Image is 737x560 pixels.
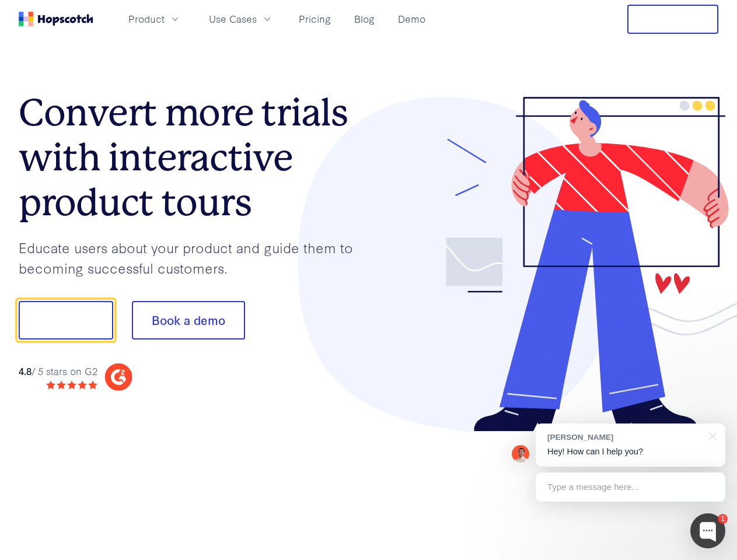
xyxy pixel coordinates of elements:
span: Product [128,12,165,26]
h1: Convert more trials with interactive product tours [19,90,369,225]
div: 1 [718,514,728,524]
span: Use Cases [209,12,257,26]
img: Mark Spera [512,445,529,463]
button: Use Cases [202,9,280,29]
a: Home [19,12,93,26]
div: Type a message here... [536,473,725,502]
button: Product [121,9,188,29]
button: Show me! [19,301,113,339]
button: Book a demo [132,301,245,339]
div: / 5 stars on G2 [19,364,97,379]
div: [PERSON_NAME] [547,432,702,443]
strong: 4.8 [19,364,32,377]
a: Blog [350,9,379,29]
p: Educate users about your product and guide them to becoming successful customers. [19,237,369,278]
a: Pricing [294,9,336,29]
a: Demo [393,9,430,29]
button: Free Trial [627,5,718,34]
p: Hey! How can I help you? [547,446,714,458]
